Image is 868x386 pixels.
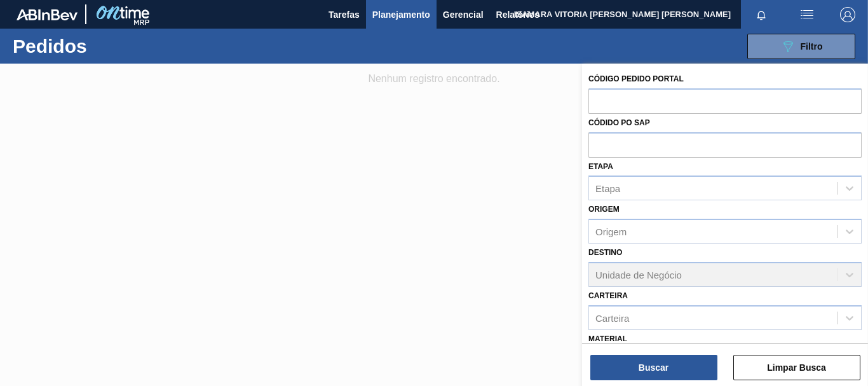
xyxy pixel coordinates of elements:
[443,7,484,22] span: Gerencial
[372,7,430,22] span: Planejamento
[588,291,628,300] label: Carteira
[17,9,78,20] img: TNhmsLtSVTkK8tSr43FrP2fwEKptu5GPRR3wAAAABJRU5ErkJggg==
[588,248,622,257] label: Destino
[747,34,855,59] button: Filtro
[741,6,782,24] button: Notificações
[588,118,650,127] label: Códido PO SAP
[799,7,815,22] img: userActions
[801,41,823,52] span: Filtro
[588,334,627,343] label: Material
[595,183,620,194] div: Etapa
[595,312,629,323] div: Carteira
[13,39,191,53] h1: Pedidos
[588,162,613,171] label: Etapa
[840,7,855,22] img: Logout
[496,7,539,22] span: Relatórios
[329,7,360,22] span: Tarefas
[595,226,627,237] div: Origem
[588,74,684,83] label: Código Pedido Portal
[588,205,620,214] label: Origem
